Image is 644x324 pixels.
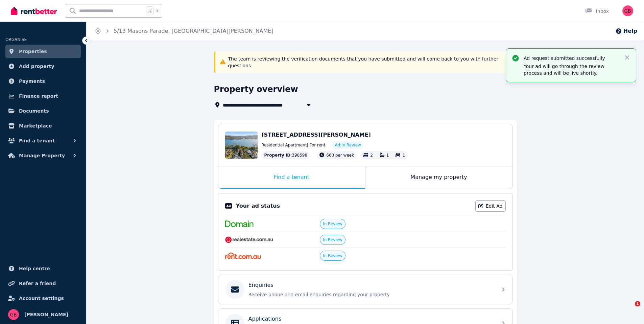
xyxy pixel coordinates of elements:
[214,84,298,95] h1: Property overview
[5,292,81,305] a: Account settings
[615,27,637,35] button: Help
[262,142,326,148] span: Residential Apartment | For rent
[5,119,81,133] a: Marketplace
[621,301,637,317] iframe: Intercom live chat
[326,153,354,158] span: 660 per week
[19,294,64,302] span: Account settings
[585,8,609,15] div: Inbox
[262,151,310,159] div: : 398598
[19,107,49,115] span: Documents
[225,252,261,259] img: Rent.com.au
[8,309,19,320] img: Georga Brown
[323,237,342,242] span: In Review
[524,55,618,62] p: Ad request submitted successfully
[19,92,58,100] span: Finance report
[19,62,54,70] span: Add property
[228,55,513,69] p: The team is reviewing the verification documents that you have submitted and will come back to yo...
[365,166,512,189] div: Manage my property
[402,153,405,158] span: 1
[19,264,50,273] span: Help centre
[225,221,254,227] img: Domain.com.au
[5,277,81,290] a: Refer a friend
[335,142,361,148] span: Ad: In Review
[156,8,159,14] span: k
[5,149,81,162] button: Manage Property
[5,60,81,73] a: Add property
[5,37,27,42] span: ORGANISE
[323,253,342,258] span: In Review
[5,45,81,58] a: Properties
[5,104,81,118] a: Documents
[635,301,640,306] span: 1
[225,236,273,243] img: RealEstate.com.au
[5,134,81,147] button: Find a tenant
[19,77,45,85] span: Payments
[248,315,282,323] p: Applications
[370,153,373,158] span: 2
[264,153,291,158] span: Property ID
[87,22,282,41] nav: Breadcrumb
[218,166,365,189] div: Find a tenant
[19,152,65,160] span: Manage Property
[114,28,273,34] a: 5/13 Masons Parade, [GEOGRAPHIC_DATA][PERSON_NAME]
[475,200,506,212] a: Edit Ad
[323,221,342,227] span: In Review
[218,275,512,304] a: EnquiriesReceive phone and email enquiries regarding your property
[19,47,47,55] span: Properties
[19,137,55,145] span: Find a tenant
[11,6,57,16] img: RentBetter
[248,291,493,298] p: Receive phone and email enquiries regarding your property
[5,89,81,103] a: Finance report
[524,63,618,76] p: Your ad will go through the review process and will be live shortly.
[236,202,280,210] p: Your ad status
[622,5,633,16] img: Georga Brown
[19,122,52,130] span: Marketplace
[262,132,371,138] span: [STREET_ADDRESS][PERSON_NAME]
[19,279,56,287] span: Refer a friend
[386,153,389,158] span: 1
[24,310,68,319] span: [PERSON_NAME]
[5,74,81,88] a: Payments
[248,281,273,289] p: Enquiries
[5,262,81,275] a: Help centre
